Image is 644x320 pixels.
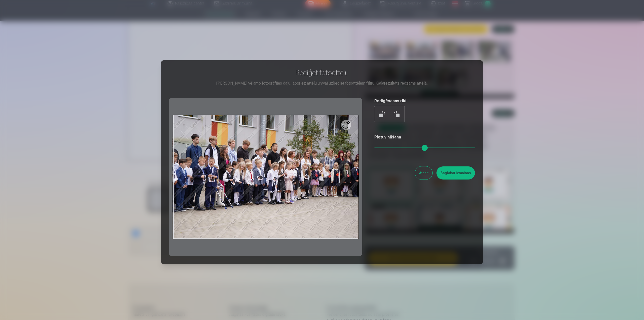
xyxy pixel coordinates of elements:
h3: Rediģēt fotoattēlu [169,68,475,77]
button: Atcelt [415,166,432,180]
h5: Pietuvināšana [374,134,475,140]
h5: Rediģēšanas rīki [374,98,475,104]
button: Saglabāt izmaiņas [436,166,475,180]
div: [PERSON_NAME] vēlamo fotogrāfijas daļu, apgriez attēlu un/vai uzlieciet fotoattēlam filtru. Galar... [169,80,475,86]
